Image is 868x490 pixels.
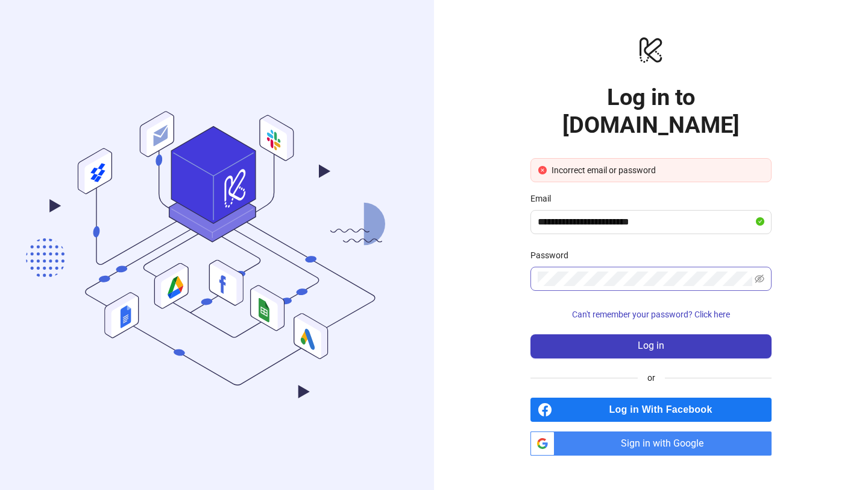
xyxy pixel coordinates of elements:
a: Can't remember your password? Click here [530,310,772,319]
div: Incorrect email or password [552,164,764,177]
span: close-circle [538,166,547,174]
button: Can't remember your password? Click here [530,305,772,325]
a: Log in With Facebook [530,398,772,422]
label: Password [530,249,576,262]
span: Log in [638,340,664,351]
h1: Log in to [DOMAIN_NAME] [530,83,772,139]
span: Can't remember your password? Click here [572,310,730,319]
span: or [638,371,665,384]
input: Email [538,215,753,229]
button: Log in [530,334,772,358]
span: Sign in with Google [559,431,772,456]
span: eye-invisible [755,274,764,284]
span: Log in With Facebook [557,398,772,422]
a: Sign in with Google [530,431,772,456]
input: Password [538,272,752,286]
label: Email [530,192,559,205]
